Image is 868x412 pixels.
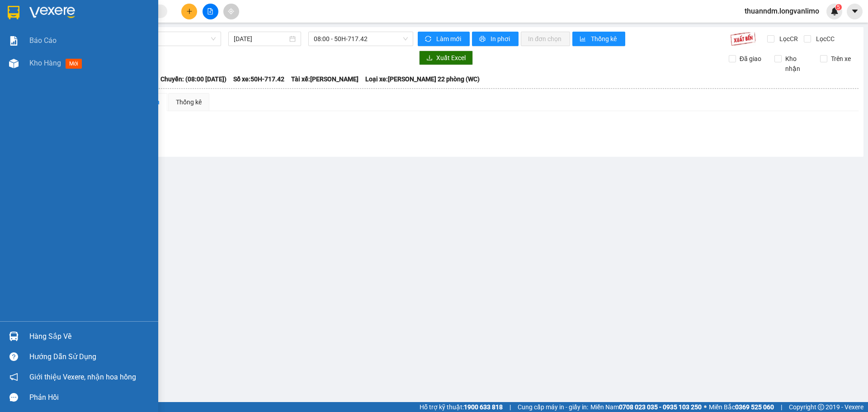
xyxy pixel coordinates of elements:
sup: 5 [835,4,842,10]
span: Số xe: 50H-717.42 [233,74,284,84]
span: caret-down [851,7,859,15]
span: question-circle [9,352,18,361]
span: | [781,402,782,412]
div: 50.000 [7,5,72,16]
span: 5 [837,4,840,10]
span: Giới thiệu Vexere, nhận hoa hồng [29,371,136,383]
span: Báo cáo [29,35,57,46]
span: Lọc CC [812,34,836,44]
span: mới [66,59,82,69]
div: [DATE] 21:16 [77,61,141,71]
button: file-add [203,4,218,19]
span: sync [425,36,433,43]
span: Cung cấp máy in - giấy in: [518,402,588,412]
span: notification [9,373,18,381]
span: thuanndm.longvanlimo [737,5,826,17]
span: SL [68,20,80,33]
div: BMT1210250043 [77,39,141,61]
span: Miền Bắc [709,402,774,412]
img: warehouse-icon [9,332,19,341]
span: Làm mới [436,34,462,44]
strong: 0369 525 060 [735,403,774,411]
span: Đã giao [736,54,765,64]
span: plus [186,8,193,14]
button: In đơn chọn [521,32,570,46]
span: Kho nhận [782,54,813,74]
span: Hỗ trợ kỹ thuật: [420,402,503,412]
span: message [9,393,18,402]
div: Hướng dẫn sử dụng [29,350,151,364]
img: warehouse-icon [9,59,19,68]
span: Thống kê [591,34,618,44]
button: syncLàm mới [418,32,470,46]
button: printerIn phơi [472,32,519,46]
img: 9k= [730,32,756,46]
div: Tên hàng: tx ( : 1 ) [8,21,141,33]
span: Chuyến: (08:00 [DATE]) [160,74,226,84]
span: copyright [818,404,824,410]
span: bar-chart [580,36,587,43]
span: printer [479,36,487,43]
span: Miền Nam [590,402,702,412]
span: | [509,402,511,412]
span: Tài xế: [PERSON_NAME] [291,74,359,84]
div: Phản hồi [29,391,151,404]
span: In phơi [491,34,511,44]
strong: 1900 633 818 [464,403,503,411]
button: bar-chartThống kê [572,32,625,46]
div: Thống kê [176,97,202,107]
span: ⚪️ [704,405,707,409]
img: icon-new-feature [830,7,839,15]
span: Loại xe: [PERSON_NAME] 22 phòng (WC) [365,74,480,84]
button: plus [181,4,197,19]
span: file-add [207,8,213,14]
input: 12/10/2025 [234,34,288,44]
button: downloadXuất Excel [419,51,473,65]
button: caret-down [847,4,863,19]
span: CR : [7,6,21,15]
span: aim [228,8,234,14]
span: Kho hàng [29,59,61,67]
span: Trên xe [827,54,854,64]
img: solution-icon [9,36,19,46]
span: 08:00 - 50H-717.42 [314,32,408,46]
button: aim [223,4,239,19]
strong: 0708 023 035 - 0935 103 250 [619,403,702,411]
img: logo-vxr [8,6,19,19]
div: Hàng sắp về [29,330,151,343]
span: Lọc CR [776,34,799,44]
